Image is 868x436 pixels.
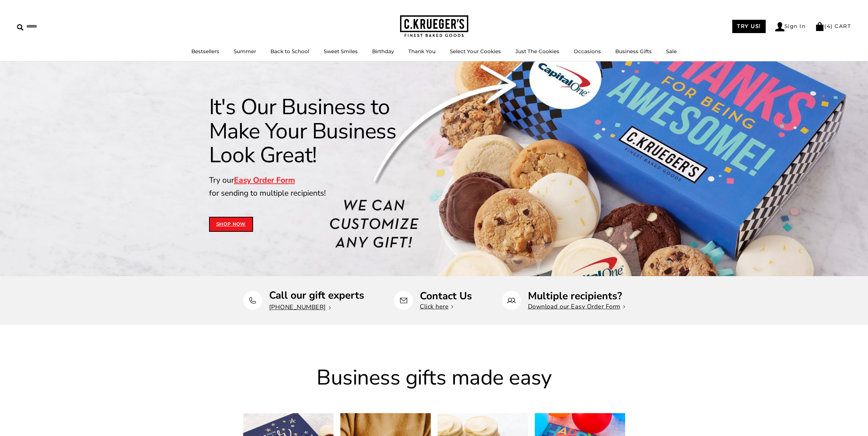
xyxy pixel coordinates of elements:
a: Thank You [408,48,436,55]
a: Download our Easy Order Form [528,302,625,311]
h1: It's Our Business to Make Your Business Look Great! [209,95,426,167]
a: Shop Now [209,217,253,232]
img: Contact Us [399,296,408,305]
a: TRY US! [732,20,766,33]
a: Sign In [775,22,806,31]
a: Click here [420,302,453,311]
a: (4) CART [815,23,851,29]
a: Easy Order Form [234,175,295,185]
h2: Business gifts made easy [243,366,625,389]
img: C.KRUEGER'S [400,15,468,37]
img: Search [17,24,24,31]
p: Contact Us [420,291,472,301]
a: Select Your Cookies [450,48,501,55]
a: Business Gifts [615,48,652,55]
a: [PHONE_NUMBER] [269,303,331,311]
a: Sale [666,48,677,55]
a: Occasions [574,48,601,55]
img: Bag [815,22,824,31]
a: Birthday [372,48,394,55]
img: Multiple recipients? [507,296,516,305]
a: Bestsellers [191,48,219,55]
p: Call our gift experts [269,290,364,301]
img: Call our gift experts [248,296,257,305]
input: Search [17,21,98,32]
a: Back to School [270,48,309,55]
a: Sweet Smiles [324,48,358,55]
span: 4 [827,23,831,29]
img: Account [775,22,784,31]
a: Summer [234,48,256,55]
p: Multiple recipients? [528,291,625,301]
a: Just The Cookies [515,48,559,55]
p: Try our for sending to multiple recipients! [209,174,426,200]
